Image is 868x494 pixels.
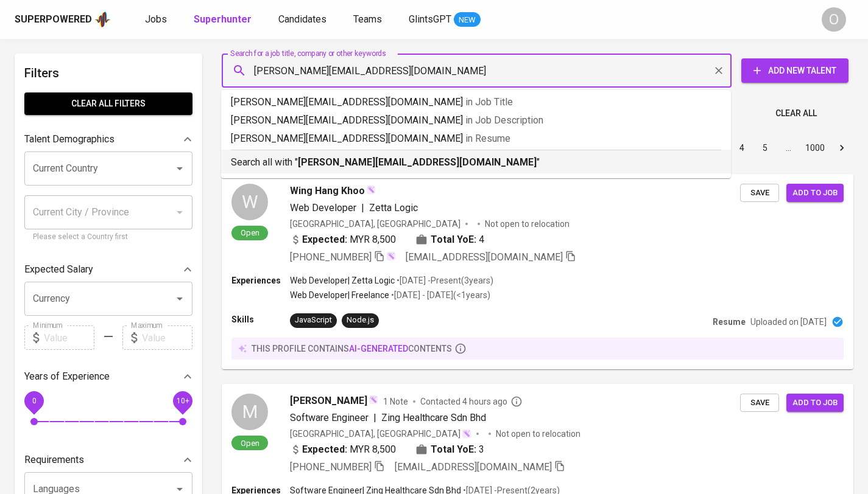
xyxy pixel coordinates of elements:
div: Talent Demographics [24,127,192,151]
input: Value [44,325,94,350]
p: [PERSON_NAME][EMAIL_ADDRESS][DOMAIN_NAME] [231,95,721,110]
span: 10+ [176,397,189,405]
b: Superhunter [194,13,252,25]
img: magic_wand.svg [462,429,471,439]
button: Go to page 1000 [802,138,828,158]
p: Expected Salary [24,262,93,277]
b: Expected: [302,442,347,457]
div: W [231,184,268,220]
b: Total YoE: [431,232,476,247]
a: GlintsGPT NEW [409,12,481,27]
span: Open [236,228,264,238]
button: Add to job [786,394,844,412]
img: magic_wand.svg [366,185,376,195]
span: Open [236,438,264,448]
span: Save [746,186,773,200]
a: Superpoweredapp logo [15,10,111,29]
b: Total YoE: [431,442,476,457]
span: 1 Note [383,395,408,408]
div: Expected Salary [24,257,192,282]
img: magic_wand.svg [369,395,378,405]
span: Save [746,396,773,410]
div: [GEOGRAPHIC_DATA], [GEOGRAPHIC_DATA] [290,428,471,440]
span: GlintsGPT [409,13,451,25]
span: 4 [479,232,484,247]
div: Node.js [347,315,374,326]
button: Add to job [786,184,844,203]
span: Contacted 4 hours ago [420,395,523,408]
button: Save [740,184,779,203]
div: M [231,394,268,430]
span: [PHONE_NUMBER] [290,251,372,263]
p: [PERSON_NAME][EMAIL_ADDRESS][DOMAIN_NAME] [231,113,721,128]
span: [PHONE_NUMBER] [290,461,372,473]
p: [PERSON_NAME][EMAIL_ADDRESS][DOMAIN_NAME] [231,131,721,146]
p: this profile contains contents [252,343,452,355]
span: Jobs [145,13,167,25]
span: Add to job [792,186,838,200]
span: Add New Talent [751,63,839,78]
p: Not open to relocation [485,218,570,230]
div: [GEOGRAPHIC_DATA], [GEOGRAPHIC_DATA] [290,218,460,230]
button: Clear [710,62,727,79]
span: in Resume [465,133,510,144]
span: AI-generated [349,344,408,353]
p: • [DATE] - [DATE] ( <1 years ) [389,289,490,301]
span: Teams [353,13,382,25]
img: app logo [94,10,111,29]
div: MYR 8,500 [290,442,396,457]
img: magic_wand.svg [386,251,396,261]
span: [EMAIL_ADDRESS][DOMAIN_NAME] [395,461,552,473]
span: | [361,201,364,215]
a: Jobs [145,12,169,27]
span: in Job Description [465,114,543,126]
button: Go to page 5 [755,138,775,158]
p: Experiences [231,274,290,287]
nav: pagination navigation [638,138,853,158]
input: Value [142,325,192,350]
p: Talent Demographics [24,132,115,147]
button: Clear All [771,102,822,125]
h6: Filters [24,63,192,83]
span: Wing Hang Khoo [290,184,365,198]
button: Go to next page [832,138,852,158]
a: Superhunter [194,12,254,27]
span: in Job Title [465,96,513,108]
div: MYR 8,500 [290,232,396,247]
span: | [373,411,376,425]
p: Skills [231,313,290,325]
span: Clear All [775,106,817,121]
span: Zing Healthcare Sdn Bhd [381,412,486,423]
b: Expected: [302,232,347,247]
button: Open [171,290,188,307]
div: JavaScript [295,315,332,326]
span: Clear All filters [34,96,183,111]
span: Add to job [792,396,838,410]
p: • [DATE] - Present ( 3 years ) [395,274,493,287]
p: Resume [713,316,746,328]
p: Web Developer | Freelance [290,289,389,301]
p: Uploaded on [DATE] [750,316,827,328]
a: Teams [353,12,384,27]
div: … [778,142,798,154]
span: NEW [454,14,481,26]
div: Superpowered [15,13,92,27]
button: Go to page 4 [732,138,752,158]
div: Requirements [24,448,192,472]
p: Not open to relocation [496,428,580,440]
span: [PERSON_NAME] [290,394,367,408]
p: Web Developer | Zetta Logic [290,274,395,287]
span: Web Developer [290,202,356,214]
span: Candidates [278,13,326,25]
a: Candidates [278,12,329,27]
b: [PERSON_NAME][EMAIL_ADDRESS][DOMAIN_NAME] [298,156,537,168]
button: Add New Talent [741,58,849,83]
button: Clear All filters [24,92,192,115]
div: Years of Experience [24,364,192,389]
span: [EMAIL_ADDRESS][DOMAIN_NAME] [406,251,563,263]
button: Open [171,160,188,177]
p: Search all with " " [231,155,721,170]
p: Years of Experience [24,369,110,384]
span: Software Engineer [290,412,369,423]
div: O [822,7,846,32]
